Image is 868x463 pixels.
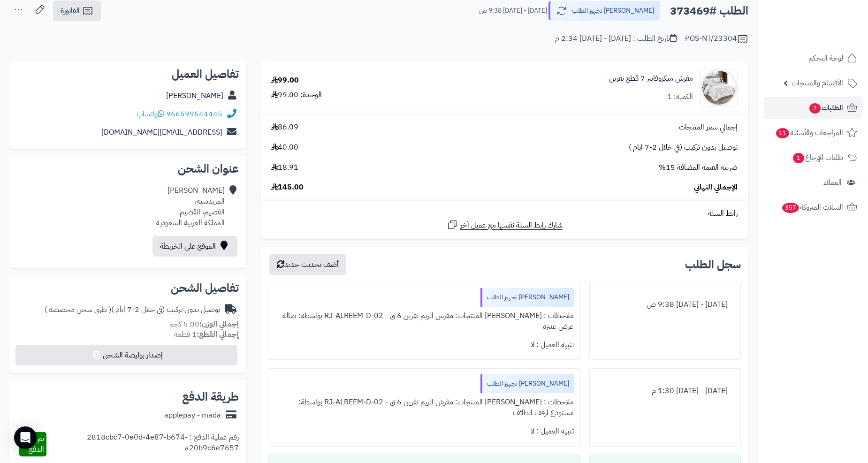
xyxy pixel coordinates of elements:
span: 145.00 [271,182,304,193]
span: ( طرق شحن مخصصة ) [45,304,111,315]
div: الوحدة: 99.00 [271,90,322,100]
span: الطلبات [808,101,843,114]
a: العملاء [764,171,862,194]
h2: الطلب #373469 [670,1,748,21]
small: 5.00 كجم [169,319,239,330]
div: [DATE] - [DATE] 1:30 م [595,382,735,400]
strong: إجمالي الوزن: [199,319,239,330]
a: 966599544445 [166,108,222,120]
a: [PERSON_NAME] [166,90,223,101]
span: العملاء [823,176,842,189]
span: 2 [809,103,821,114]
span: الإجمالي النهائي [694,182,738,193]
div: ملاحظات : [PERSON_NAME] المنتجات: مفرش الريم نفرين 6 ق - RJ-ALREEM-D-02 بواسطة: مستودع ارفف الطائف [274,393,574,422]
div: [PERSON_NAME] تجهيز الطلب [480,288,574,307]
a: الموقع على الخريطة [152,236,237,257]
strong: إجمالي القطع: [197,329,239,340]
span: ضريبة القيمة المضافة 15% [659,162,738,173]
small: [DATE] - [DATE] 9:38 ص [479,6,547,15]
div: Open Intercom Messenger [14,426,37,449]
button: [PERSON_NAME] تجهيز الطلب [548,1,660,21]
img: logo-2.png [804,7,859,27]
img: 1752907550-1-90x90.jpg [700,69,737,106]
a: الطلبات2 [764,97,862,119]
a: السلات المتروكة357 [764,196,862,219]
span: 40.00 [271,142,298,153]
h2: عنوان الشحن [17,163,239,175]
span: 18.91 [271,162,298,173]
div: [PERSON_NAME] تجهيز الطلب [480,374,574,393]
span: 357 [781,202,799,213]
button: إصدار بوليصة الشحن [15,345,237,365]
span: 86.09 [271,122,298,133]
span: طلبات الإرجاع [792,151,843,164]
h2: تفاصيل الشحن [17,282,239,294]
div: تنبيه العميل : لا [274,336,574,354]
a: مفرش ميكروفايبر 7 قطع نفرين [609,73,693,84]
a: الفاتورة [53,0,101,21]
a: المراجعات والأسئلة11 [764,121,862,144]
div: applepay - mada [164,410,221,421]
h2: تفاصيل العميل [17,68,239,80]
div: [PERSON_NAME] المريدسيه، القصيم، القصيم المملكة العربية السعودية [156,185,225,228]
button: أضف تحديث جديد [269,254,346,275]
a: [EMAIL_ADDRESS][DOMAIN_NAME] [101,127,222,138]
h2: طريقة الدفع [182,391,239,402]
div: رقم عملية الدفع : 2818cbc7-0e0d-4e87-b674-a20b9c6e7657 [46,432,239,456]
div: تاريخ الطلب : [DATE] - [DATE] 2:34 م [555,33,677,44]
div: ملاحظات : [PERSON_NAME] المنتجات: مفرش الريم نفرين 6 ق - RJ-ALREEM-D-02 بواسطة: صالة عرض عنيزة [274,307,574,336]
div: 99.00 [271,75,299,86]
div: تنبيه العميل : لا [274,422,574,440]
span: 11 [776,128,790,139]
a: شارك رابط السلة نفسها مع عميل آخر [447,219,563,231]
span: 1 [792,152,805,164]
h3: سجل الطلب [685,259,741,270]
a: لوحة التحكم [764,47,862,69]
span: الأقسام والمنتجات [792,76,843,90]
span: المراجعات والأسئلة [775,126,843,139]
span: لوحة التحكم [808,52,843,65]
a: واتساب [137,108,164,120]
span: السلات المتروكة [781,201,843,214]
div: الكمية: 1 [667,91,693,102]
a: طلبات الإرجاع1 [764,146,862,169]
div: رابط السلة [264,208,745,219]
div: توصيل بدون تركيب (في خلال 2-7 ايام ) [45,304,220,315]
span: توصيل بدون تركيب (في خلال 2-7 ايام ) [629,142,738,153]
span: إجمالي سعر المنتجات [679,122,738,133]
span: الفاتورة [61,5,80,16]
div: [DATE] - [DATE] 9:38 ص [595,296,735,314]
span: شارك رابط السلة نفسها مع عميل آخر [460,220,563,231]
small: 1 قطعة [174,329,239,340]
div: POS-NT/23304 [685,33,748,45]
